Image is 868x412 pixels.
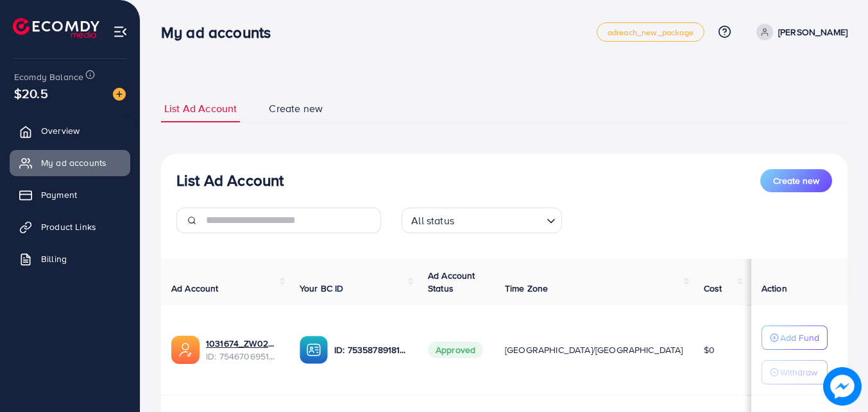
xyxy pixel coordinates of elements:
span: adreach_new_package [608,28,694,37]
span: $0 [704,343,715,356]
p: ID: 7535878918117670930 [334,342,407,358]
input: Search for option [458,209,541,230]
span: Time Zone [505,282,548,295]
a: [PERSON_NAME] [751,24,847,40]
span: Action [762,282,787,295]
a: Product Links [10,214,130,240]
img: ic-ba-acc.ded83a64.svg [300,336,328,364]
button: Withdraw [762,360,828,384]
div: <span class='underline'>1031674_ZW02_1757105369245</span></br>7546706951745568775 [206,337,279,363]
a: Overview [10,118,130,144]
a: 1031674_ZW02_1757105369245 [206,337,279,350]
button: Create new [760,169,832,192]
span: Approved [428,342,483,358]
p: [PERSON_NAME] [778,24,847,40]
span: Billing [41,252,67,265]
button: Add Fund [762,325,828,350]
img: image [113,88,126,101]
span: Your BC ID [300,282,344,295]
img: ic-ads-acc.e4c84228.svg [171,336,200,364]
h3: My ad accounts [161,23,281,42]
img: image [823,367,862,406]
span: Overview [41,124,80,137]
img: logo [13,18,99,38]
h3: List Ad Account [176,171,284,190]
p: Withdraw [780,365,817,380]
span: My ad accounts [41,156,106,169]
span: Create new [269,101,323,116]
span: ID: 7546706951745568775 [206,350,279,363]
span: Ecomdy Balance [14,70,83,83]
span: All status [409,211,457,230]
a: Payment [10,182,130,208]
a: My ad accounts [10,150,130,176]
span: Product Links [41,220,96,233]
a: Billing [10,246,130,272]
span: Payment [41,188,77,201]
span: $20.5 [14,84,48,103]
span: Ad Account Status [428,269,475,295]
span: [GEOGRAPHIC_DATA]/[GEOGRAPHIC_DATA] [505,343,683,356]
div: Search for option [402,208,562,233]
a: adreach_new_package [597,22,704,42]
span: Ad Account [171,282,219,295]
span: Cost [704,282,722,295]
span: Create new [773,174,819,187]
span: List Ad Account [164,101,237,116]
p: Add Fund [780,330,819,345]
img: menu [113,24,128,39]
